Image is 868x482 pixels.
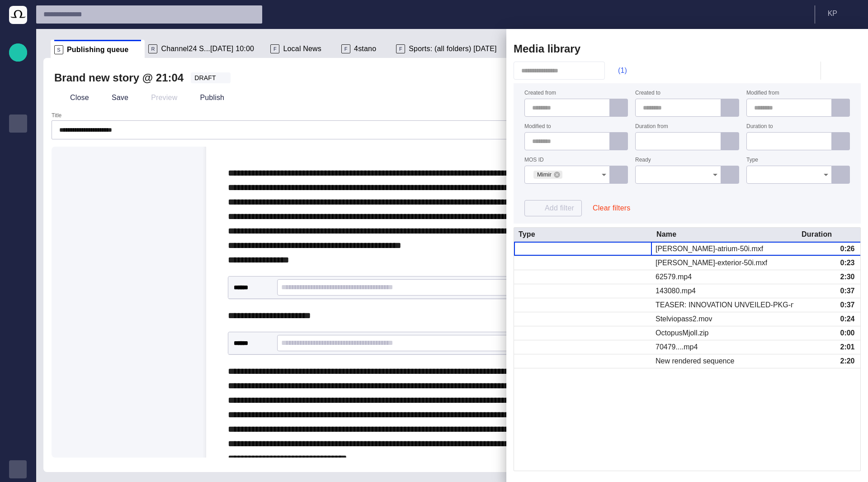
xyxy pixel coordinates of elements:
button: (1) [605,62,631,79]
div: Resize sidebar [503,256,517,281]
div: 0:26 [840,244,854,254]
button: Open [598,168,610,181]
button: Open [820,168,832,181]
div: 0:37 [840,286,854,296]
div: 0:23 [840,258,854,268]
label: Type [746,157,758,163]
div: Vaaler-church-atrium-50i.mxf [656,244,763,254]
div: 70479....mp4 [656,342,698,352]
label: Duration to [746,124,773,130]
div: New rendered sequence [656,356,734,366]
div: Stelviopass2.mov [656,314,712,324]
button: Clear filters [585,200,637,216]
div: 2:01 [840,342,854,352]
div: Type [519,230,535,239]
h2: Media library [514,43,580,55]
div: 0:37 [840,300,854,310]
div: 143080.mp4 [656,286,696,296]
label: Modified from [746,90,779,96]
div: 2:20 [840,356,854,366]
button: Open [709,168,722,181]
div: 0:24 [840,314,854,324]
div: Mimir [533,171,562,179]
div: 0:00 [840,328,854,338]
div: OctopusMjoll.zip [656,328,708,338]
label: Modified to [524,124,551,130]
div: 62579.mp4 [656,272,692,282]
div: TEASER: INNOVATION UNVEILED-PKG-mvarga-19-34-01 [656,300,793,310]
div: Name [656,230,676,239]
div: 2:30 [840,272,854,282]
label: Ready [635,157,651,163]
div: Duration [802,230,832,239]
label: Created to [635,90,660,96]
label: Duration from [635,124,668,130]
label: MOS ID [524,157,544,163]
label: Created from [524,90,556,96]
span: Mimir [533,170,555,179]
div: Vaaler-church-exterior-50i.mxf [656,258,767,268]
